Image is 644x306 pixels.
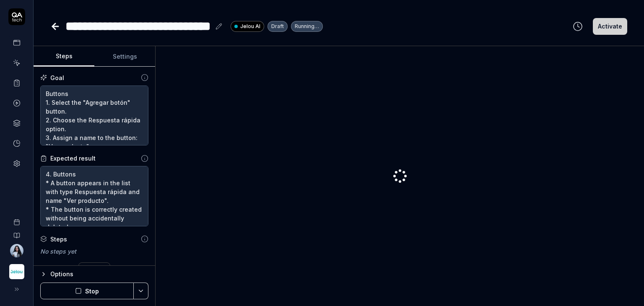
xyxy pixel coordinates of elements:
[10,244,23,257] img: d3b8c0a4-b2ec-4016-942c-38cd9e66fe47.jpg
[3,257,30,281] button: Jelou AI Logo
[3,226,30,239] a: Documentation
[50,235,67,244] div: Steps
[231,21,264,32] a: Jelou AI
[40,247,148,256] div: No steps yet
[568,18,588,35] button: View version history
[9,264,24,279] img: Jelou AI Logo
[3,212,30,226] a: Book a call with us
[291,21,323,32] div: Running…
[40,269,148,279] button: Options
[593,18,627,35] button: Activate
[94,47,155,67] button: Settings
[50,73,64,82] div: Goal
[40,283,134,299] button: Stop
[267,21,288,32] div: Draft
[50,154,96,163] div: Expected result
[50,269,148,279] div: Options
[34,47,94,67] button: Steps
[240,23,260,30] span: Jelou AI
